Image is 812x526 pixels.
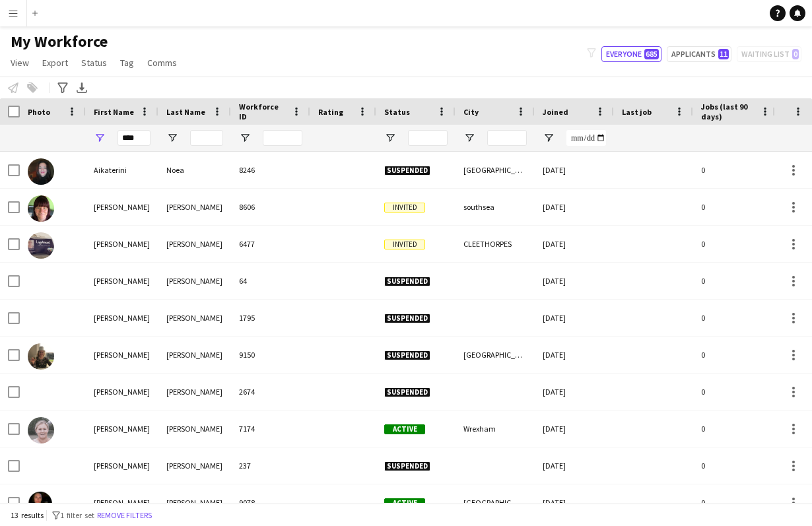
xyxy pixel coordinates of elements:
div: [DATE] [535,189,614,225]
div: 0 [693,337,779,373]
div: 0 [693,263,779,299]
div: [DATE] [535,263,614,299]
div: [PERSON_NAME] [158,337,231,373]
div: [PERSON_NAME] [158,411,231,447]
span: Last job [622,107,652,117]
div: 64 [231,263,310,299]
img: Kate Phillips [28,417,54,444]
input: First Name Filter Input [118,130,151,146]
span: Jobs (last 90 days) [701,102,755,121]
a: Comms [142,54,182,71]
a: Status [76,54,112,71]
span: Suspended [384,350,430,360]
img: Aikaterini Noea [28,158,54,185]
div: 0 [693,374,779,410]
div: [GEOGRAPHIC_DATA] [456,152,535,188]
div: [PERSON_NAME] [86,411,158,447]
img: Kate Tyler [28,491,54,517]
button: Open Filter Menu [463,132,475,144]
div: 1795 [231,300,310,336]
div: [PERSON_NAME] [86,263,158,299]
div: [PERSON_NAME] [86,189,158,225]
app-action-btn: Export XLSX [74,80,90,96]
span: 685 [644,49,659,59]
div: 0 [693,189,779,225]
span: Last Name [166,107,205,117]
app-action-btn: Advanced filters [55,80,71,96]
div: 8246 [231,152,310,188]
span: City [463,107,479,117]
div: [GEOGRAPHIC_DATA] [456,337,535,373]
div: 0 [693,300,779,336]
div: [PERSON_NAME] [158,374,231,410]
span: Active [384,498,425,508]
span: Rating [318,107,343,117]
span: Invited [384,203,425,213]
div: 9078 [231,484,310,521]
div: [GEOGRAPHIC_DATA] [456,484,535,521]
div: [PERSON_NAME] [86,226,158,262]
a: Tag [115,54,139,71]
button: Open Filter Menu [166,132,178,144]
span: Suspended [384,387,430,397]
div: [PERSON_NAME] [158,226,231,262]
span: Suspended [384,166,430,176]
div: 0 [693,226,779,262]
input: Last Name Filter Input [190,130,223,146]
div: 6477 [231,226,310,262]
span: Tag [120,57,134,69]
div: [DATE] [535,374,614,410]
div: Wrexham [456,411,535,447]
span: Workforce ID [239,102,287,121]
div: 2674 [231,374,310,410]
div: [PERSON_NAME] [86,374,158,410]
div: [PERSON_NAME] [86,447,158,484]
button: Applicants11 [667,46,731,62]
div: [DATE] [535,337,614,373]
span: Suspended [384,461,430,471]
div: 0 [693,447,779,484]
span: Photo [28,107,50,117]
div: [DATE] [535,300,614,336]
div: [PERSON_NAME] [158,447,231,484]
img: kate buxton [28,195,54,222]
div: 9150 [231,337,310,373]
div: [DATE] [535,411,614,447]
img: Kate Kirk [28,343,54,370]
div: [PERSON_NAME] [86,484,158,521]
span: Active [384,424,425,434]
span: Invited [384,240,425,249]
button: Remove filters [94,508,154,523]
input: Status Filter Input [408,130,448,146]
div: 237 [231,447,310,484]
input: Joined Filter Input [566,130,606,146]
a: View [5,54,34,71]
span: First Name [94,107,134,117]
a: Export [37,54,73,71]
span: 11 [718,49,729,59]
input: Workforce ID Filter Input [263,130,302,146]
span: View [11,57,29,69]
span: Status [384,107,410,117]
span: Suspended [384,277,430,286]
div: [PERSON_NAME] [158,484,231,521]
div: [DATE] [535,152,614,188]
span: My Workforce [11,32,108,51]
div: Noea [158,152,231,188]
div: 0 [693,152,779,188]
div: [PERSON_NAME] [158,263,231,299]
input: City Filter Input [487,130,527,146]
button: Open Filter Menu [384,132,396,144]
div: [DATE] [535,226,614,262]
div: 8606 [231,189,310,225]
div: [PERSON_NAME] [158,189,231,225]
span: Joined [543,107,568,117]
div: [PERSON_NAME] [158,300,231,336]
div: 0 [693,411,779,447]
span: Suspended [384,313,430,323]
div: southsea [456,189,535,225]
div: [DATE] [535,447,614,484]
div: Aikaterini [86,152,158,188]
button: Open Filter Menu [543,132,555,144]
div: 0 [693,484,779,521]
